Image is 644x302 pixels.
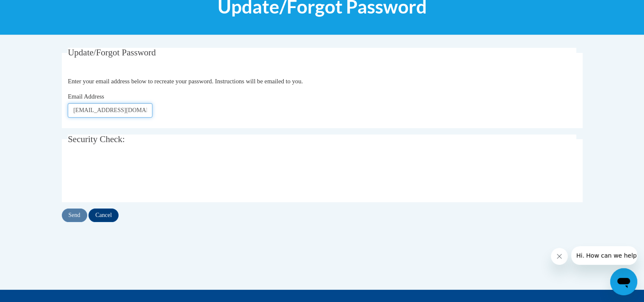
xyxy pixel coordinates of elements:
span: Enter your email address below to recreate your password. Instructions will be emailed to you. [68,78,303,85]
span: Security Check: [68,134,125,144]
iframe: Message from company [571,246,637,265]
input: Email [68,103,152,118]
span: Email Address [68,93,104,100]
iframe: Button to launch messaging window [610,268,637,295]
span: Hi. How can we help? [5,6,69,13]
input: Cancel [88,209,119,222]
iframe: Close message [551,248,568,265]
iframe: reCAPTCHA [68,159,196,192]
span: Update/Forgot Password [68,47,156,58]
